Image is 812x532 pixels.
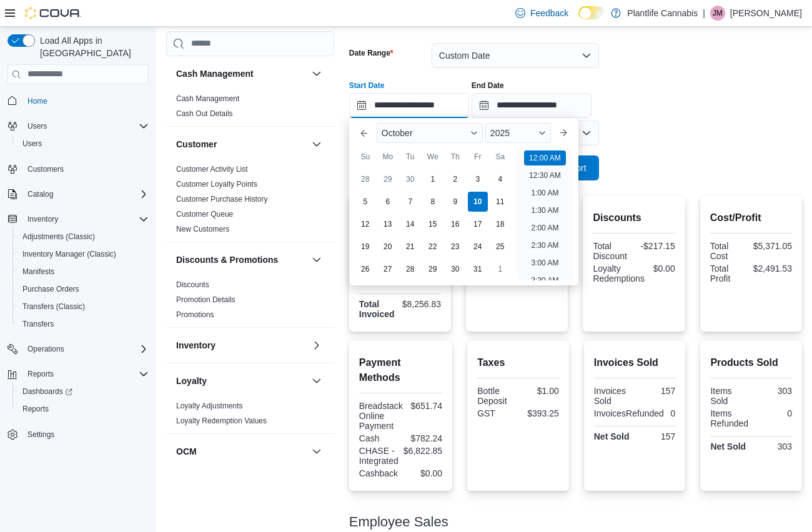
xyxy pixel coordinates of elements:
[12,245,154,263] button: Inventory Manager (Classic)
[730,6,802,21] p: [PERSON_NAME]
[27,344,64,354] span: Operations
[2,365,154,383] button: Reports
[176,401,243,410] a: Loyalty Adjustments
[710,441,746,451] strong: Net Sold
[423,169,443,189] div: day-1
[477,355,559,370] h2: Taxes
[636,241,675,251] div: -$217.15
[530,7,568,19] span: Feedback
[176,310,214,319] a: Promotions
[553,123,573,143] button: Next month
[12,315,154,333] button: Transfers
[526,238,563,253] li: 2:30 AM
[703,6,705,21] p: |
[17,299,149,314] span: Transfers (Classic)
[27,430,54,440] span: Settings
[176,416,267,425] a: Loyalty Redemption Values
[400,214,420,234] div: day-14
[594,355,676,370] h2: Invoices Sold
[526,220,563,235] li: 2:00 AM
[22,162,69,177] a: Customers
[524,168,566,183] li: 12:30 AM
[22,212,149,227] span: Inventory
[22,342,149,357] span: Operations
[400,259,420,279] div: day-28
[22,232,95,242] span: Adjustments (Classic)
[359,401,403,431] div: Breadstack Online Payment
[2,160,154,178] button: Customers
[176,310,214,320] span: Promotions
[176,210,233,219] a: Customer Queue
[12,135,154,152] button: Users
[445,169,465,189] div: day-2
[468,259,488,279] div: day-31
[17,317,59,332] a: Transfers
[176,280,209,289] a: Discounts
[2,92,154,110] button: Home
[349,93,469,118] input: Press the down key to enter a popover containing a calendar. Press the escape key to close the po...
[17,264,149,279] span: Manifests
[22,161,149,177] span: Customers
[176,295,235,304] a: Promotion Details
[22,284,79,294] span: Purchase Orders
[27,164,64,174] span: Customers
[354,168,512,280] div: October, 2025
[710,210,792,225] h2: Cost/Profit
[423,214,443,234] div: day-15
[490,192,510,212] div: day-11
[176,401,243,411] span: Loyalty Adjustments
[22,94,52,109] a: Home
[593,241,631,261] div: Total Discount
[22,367,59,382] button: Reports
[7,87,149,476] nav: Complex example
[17,317,149,332] span: Transfers
[17,247,121,262] a: Inventory Manager (Classic)
[578,19,579,20] span: Dark Mode
[754,386,792,396] div: 303
[485,123,551,143] div: Button. Open the year selector. 2025 is currently selected.
[582,128,592,138] button: Open list of options
[176,295,235,305] span: Promotion Details
[309,252,324,267] button: Discounts & Promotions
[355,192,375,212] div: day-5
[12,400,154,418] button: Reports
[27,189,53,199] span: Catalog
[176,339,307,352] button: Inventory
[176,225,229,234] a: New Customers
[176,94,239,103] a: Cash Management
[378,259,398,279] div: day-27
[2,210,154,228] button: Inventory
[2,340,154,358] button: Operations
[176,67,254,80] h3: Cash Management
[359,433,399,443] div: Cash
[359,299,395,319] strong: Total Invoiced
[12,280,154,298] button: Purchase Orders
[423,259,443,279] div: day-29
[490,169,510,189] div: day-4
[400,147,420,167] div: Tu
[349,81,385,91] label: Start Date
[593,264,645,283] div: Loyalty Redemptions
[477,408,515,418] div: GST
[176,195,268,204] a: Customer Purchase History
[309,373,324,388] button: Loyalty
[176,445,197,458] h3: OCM
[753,264,792,273] div: $2,491.53
[12,383,154,400] a: Dashboards
[710,355,792,370] h2: Products Sold
[22,404,49,414] span: Reports
[176,94,239,104] span: Cash Management
[468,192,488,212] div: day-10
[12,263,154,280] button: Manifests
[176,375,207,387] h3: Loyalty
[22,267,54,277] span: Manifests
[713,6,723,21] span: JM
[22,367,149,382] span: Reports
[349,48,394,58] label: Date Range
[710,386,748,406] div: Items Sold
[404,446,442,456] div: $6,822.85
[176,67,307,80] button: Cash Management
[17,384,149,399] span: Dashboards
[176,254,307,266] button: Discounts & Promotions
[17,401,54,416] a: Reports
